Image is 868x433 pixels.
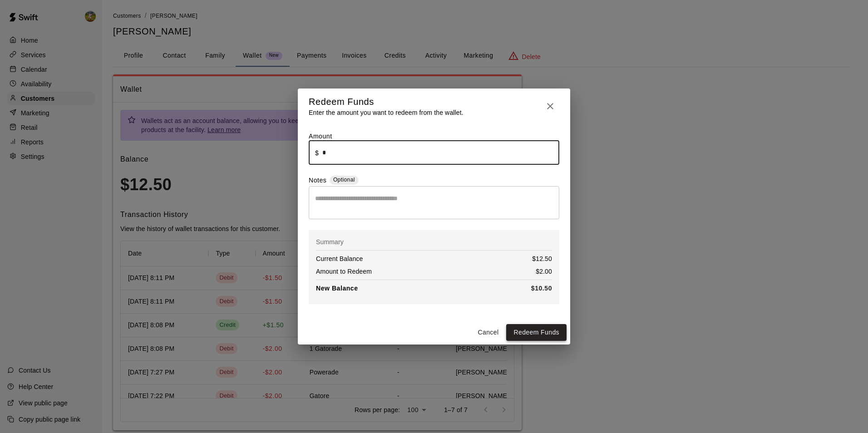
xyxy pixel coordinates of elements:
p: $12.50 [532,254,552,263]
p: $2.00 [536,267,552,276]
label: Amount [309,133,332,140]
p: Current Balance [316,254,363,263]
p: New Balance [316,284,358,293]
h5: Redeem Funds [309,96,464,108]
span: Optional [333,177,355,183]
label: Notes [309,176,326,186]
button: Redeem Funds [506,324,567,341]
p: $10.50 [531,284,552,293]
button: Cancel [473,324,503,341]
p: Enter the amount you want to redeem from the wallet. [309,108,464,117]
p: $ [315,148,319,157]
p: Amount to Redeem [316,267,372,276]
p: Summary [316,237,552,246]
